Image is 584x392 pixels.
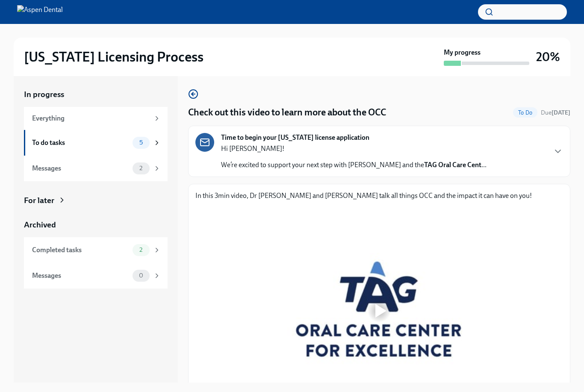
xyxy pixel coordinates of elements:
[24,263,168,289] a: Messages0
[221,144,487,153] p: Hi [PERSON_NAME]!
[32,271,129,280] div: Messages
[513,109,537,116] span: To Do
[24,89,168,100] a: In progress
[24,130,168,156] a: To do tasks5
[32,114,150,123] div: Everything
[32,138,129,147] div: To do tasks
[195,191,563,200] p: In this 3min video, Dr [PERSON_NAME] and [PERSON_NAME] talk all things OCC and the impact it can ...
[24,107,168,130] a: Everything
[134,272,148,279] span: 0
[24,195,54,206] div: For later
[134,165,147,171] span: 2
[24,237,168,263] a: Completed tasks2
[424,161,481,169] strong: TAG Oral Care Cent
[32,164,129,173] div: Messages
[24,219,168,230] a: Archived
[32,245,129,255] div: Completed tasks
[188,106,386,119] h4: Check out this video to learn more about the OCC
[221,160,487,170] p: We’re excited to support your next step with [PERSON_NAME] and the ...
[24,195,168,206] a: For later
[24,48,204,65] h2: [US_STATE] Licensing Process
[552,109,570,116] strong: [DATE]
[536,49,560,65] h3: 20%
[541,109,570,117] span: September 7th, 2025 13:00
[17,5,63,19] img: Aspen Dental
[134,139,148,146] span: 5
[541,109,570,116] span: Due
[221,133,369,142] strong: Time to begin your [US_STATE] license application
[444,48,481,57] strong: My progress
[134,247,147,253] span: 2
[24,156,168,181] a: Messages2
